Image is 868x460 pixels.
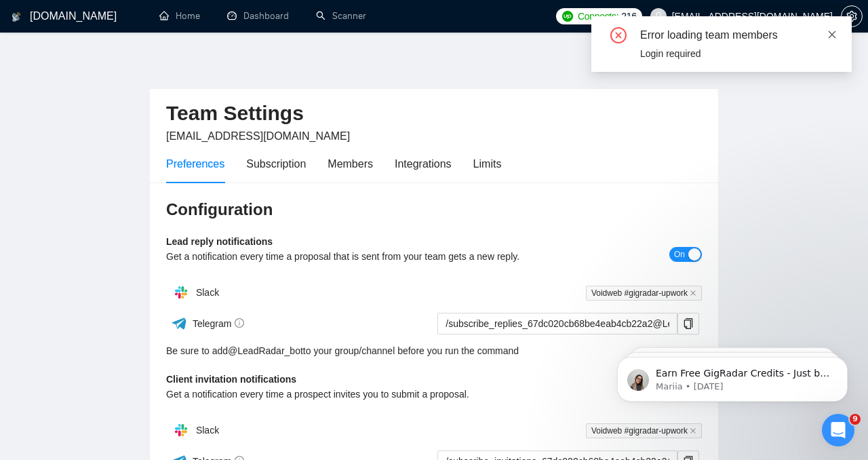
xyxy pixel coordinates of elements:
a: dashboardDashboard [227,10,289,22]
img: upwork-logo.png [562,11,573,22]
iframe: Intercom notifications message [597,328,868,423]
img: hpQkSZIkSZIkSZIkSZIkSZIkSZIkSZIkSZIkSZIkSZIkSZIkSZIkSZIkSZIkSZIkSZIkSZIkSZIkSZIkSZIkSZIkSZIkSZIkS... [167,417,195,444]
iframe: Intercom live chat [822,414,854,446]
div: Members [328,155,373,172]
button: copy [677,313,699,334]
span: Slack [196,425,219,436]
span: close [690,290,696,296]
span: 9 [850,414,861,425]
div: Error loading team members [640,27,835,43]
div: Subscription [246,155,306,172]
img: logo [12,6,21,28]
img: hpQkSZIkSZIkSZIkSZIkSZIkSZIkSZIkSZIkSZIkSZIkSZIkSZIkSZIkSZIkSZIkSZIkSZIkSZIkSZIkSZIkSZIkSZIkSZIkS... [167,279,195,306]
img: ww3wtPAAAAAElFTkSuQmCC [171,315,188,332]
span: info-circle [235,318,244,328]
span: Connects: [578,9,618,24]
span: Telegram [193,318,245,329]
a: @LeadRadar_bot [228,343,303,358]
span: Voidweb #gigradar-upwork [586,423,702,438]
div: Be sure to add to your group/channel before you run the command [166,343,702,358]
b: Lead reply notifications [166,236,273,247]
span: Slack [196,287,219,298]
h2: Team Settings [166,100,702,128]
span: close [827,30,837,39]
span: 216 [621,9,636,24]
div: Get a notification every time a proposal that is sent from your team gets a new reply. [166,249,568,264]
span: Voidweb #gigradar-upwork [586,286,702,301]
a: searchScanner [316,10,366,22]
div: Preferences [166,155,224,172]
h3: Configuration [166,199,702,221]
a: setting [841,11,863,22]
div: Login required [640,46,835,61]
div: Integrations [395,155,452,172]
button: setting [841,5,863,27]
div: Limits [473,155,502,172]
span: close-circle [610,27,627,43]
span: [EMAIL_ADDRESS][DOMAIN_NAME] [166,130,350,142]
span: user [654,12,663,21]
span: setting [842,11,862,22]
span: copy [678,318,698,329]
div: Get a notification every time a prospect invites you to submit a proposal. [166,387,568,402]
span: On [674,247,685,262]
a: homeHome [159,10,200,22]
b: Client invitation notifications [166,374,296,385]
span: close [690,427,696,434]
